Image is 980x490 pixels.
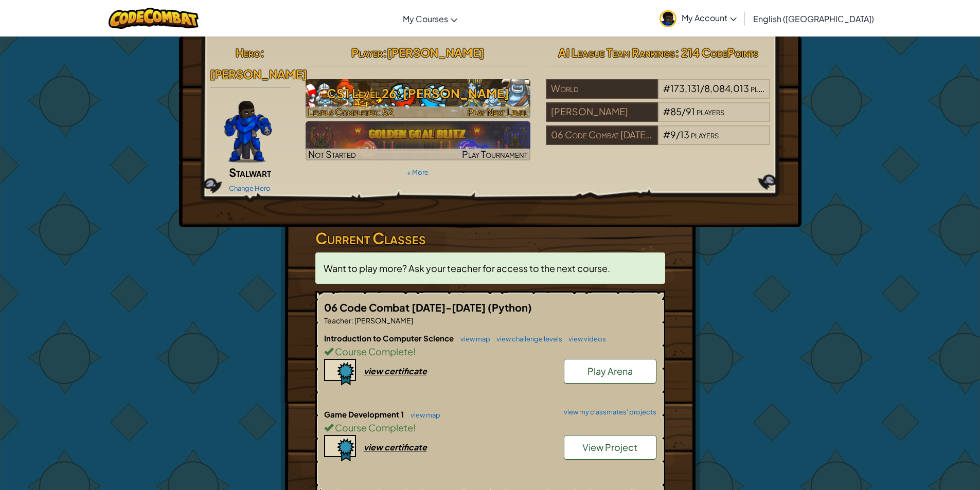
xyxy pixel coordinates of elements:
a: view videos [563,335,606,343]
span: My Account [682,12,737,23]
a: view challenge levels [491,335,562,343]
span: Play Arena [587,365,633,377]
span: Play Tournament [462,148,528,160]
span: Course Complete [333,422,413,433]
a: [PERSON_NAME]#85/91players [546,112,771,124]
a: My Account [654,2,742,34]
span: : 214 CodePoints [675,45,758,60]
img: avatar [660,10,676,27]
div: [PERSON_NAME] [546,102,658,122]
span: Teacher [324,316,351,325]
a: English ([GEOGRAPHIC_DATA]) [748,5,879,32]
div: World [546,79,658,99]
span: View Project [582,441,637,453]
a: view certificate [324,442,427,452]
span: players [697,105,724,117]
span: Player [351,45,383,60]
span: Course Complete [333,346,413,357]
span: # [663,129,670,140]
span: 06 Code Combat [DATE]-[DATE] [324,301,488,314]
div: 06 Code Combat [DATE]-[DATE] [546,125,658,145]
span: / [676,129,680,140]
span: Want to play more? Ask your teacher for access to the next course. [324,262,610,274]
a: view my classmates' projects [559,409,656,415]
span: ! [413,422,416,433]
a: My Courses [398,5,462,32]
a: + More [407,168,429,176]
span: # [663,105,670,117]
span: : [383,45,387,60]
span: # [663,82,670,94]
a: view map [455,335,490,343]
a: Play Next Level [306,79,530,118]
a: Not StartedPlay Tournament [306,121,530,160]
span: Hero [236,45,260,60]
span: 8,084,013 [704,82,749,94]
img: CodeCombat logo [109,8,199,29]
span: [PERSON_NAME] [353,316,413,325]
h3: CS1 Level 26: [PERSON_NAME] [306,82,530,105]
span: English ([GEOGRAPHIC_DATA]) [753,13,874,24]
span: : [351,316,353,325]
span: 9 [670,129,676,140]
a: view certificate [324,366,427,376]
span: players [751,82,778,94]
span: : [260,45,264,60]
span: [PERSON_NAME] [387,45,484,60]
span: My Courses [403,13,448,24]
div: view certificate [364,442,427,452]
span: ! [413,346,416,357]
span: 85 [670,105,682,117]
span: Levels Completed: 52 [308,106,394,118]
img: certificate-icon.png [324,435,356,462]
span: players [691,129,719,140]
img: Golden Goal [306,121,530,160]
span: Stalwart [229,165,271,179]
span: AI League Team Rankings [558,45,675,60]
h3: Current Classes [315,227,665,250]
span: 91 [686,105,695,117]
img: certificate-icon.png [324,359,356,386]
a: Change Hero [229,184,271,192]
span: 173,131 [670,82,700,94]
span: / [700,82,704,94]
span: (Python) [488,301,532,314]
span: Play Next Level [468,106,528,118]
a: World#173,131/8,084,013players [546,89,771,101]
a: view map [405,411,440,419]
div: view certificate [364,366,427,376]
span: 13 [680,129,689,140]
span: [PERSON_NAME] [210,67,307,81]
span: Game Development 1 [324,409,405,419]
img: CS1 Level 26: Wakka Maul [306,79,530,118]
img: Gordon-selection-pose.png [224,101,272,162]
span: / [682,105,686,117]
span: Introduction to Computer Science [324,333,455,343]
a: 06 Code Combat [DATE]-[DATE]#9/13players [546,135,771,147]
span: Not Started [308,148,356,160]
